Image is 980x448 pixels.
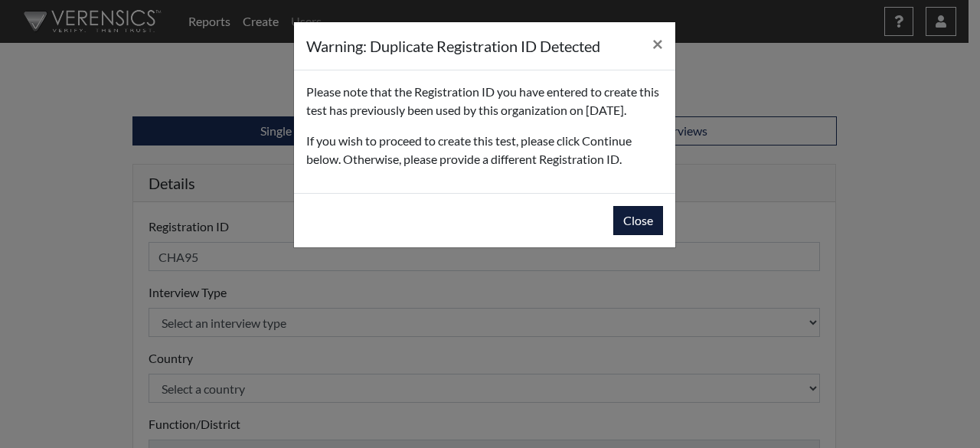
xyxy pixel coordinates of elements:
button: Close [640,22,675,65]
p: If you wish to proceed to create this test, please click Continue below. Otherwise, please provid... [306,132,663,168]
p: Please note that the Registration ID you have entered to create this test has previously been use... [306,83,663,119]
span: × [652,32,663,54]
h5: Warning: Duplicate Registration ID Detected [306,34,600,57]
button: Close [613,206,663,235]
